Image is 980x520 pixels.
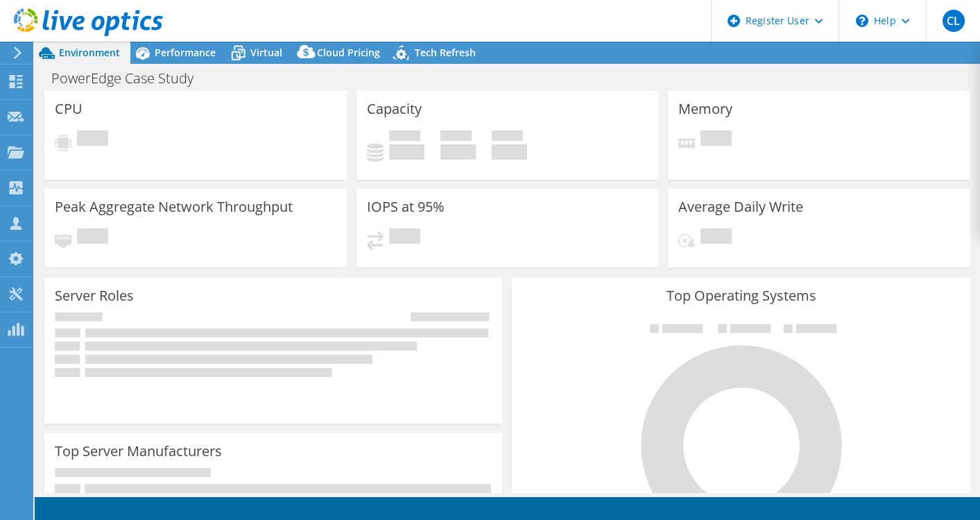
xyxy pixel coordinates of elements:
[77,131,108,149] span: Pending
[389,131,420,144] span: Used
[155,46,216,59] span: Performance
[522,288,959,303] h3: Top Operating Systems
[367,199,445,215] h3: IOPS at 95%
[55,288,134,303] h3: Server Roles
[45,71,215,86] h1: PowerEdge Case Study
[678,199,803,215] h3: Average Daily Write
[440,144,476,160] h4: 0 GiB
[77,228,108,247] span: Pending
[700,131,732,149] span: Pending
[415,46,476,59] span: Tech Refresh
[367,101,422,117] h3: Capacity
[389,228,420,247] span: Pending
[55,101,83,117] h3: CPU
[856,15,868,27] svg: \n
[59,46,120,59] span: Environment
[55,444,222,459] h3: Top Server Manufacturers
[440,131,472,144] span: Free
[492,144,527,160] h4: 0 GiB
[492,131,523,144] span: Total
[678,101,732,117] h3: Memory
[943,10,965,32] span: CL
[389,144,424,160] h4: 0 GiB
[700,228,732,247] span: Pending
[55,199,293,215] h3: Peak Aggregate Network Throughput
[250,46,282,59] span: Virtual
[317,46,380,59] span: Cloud Pricing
